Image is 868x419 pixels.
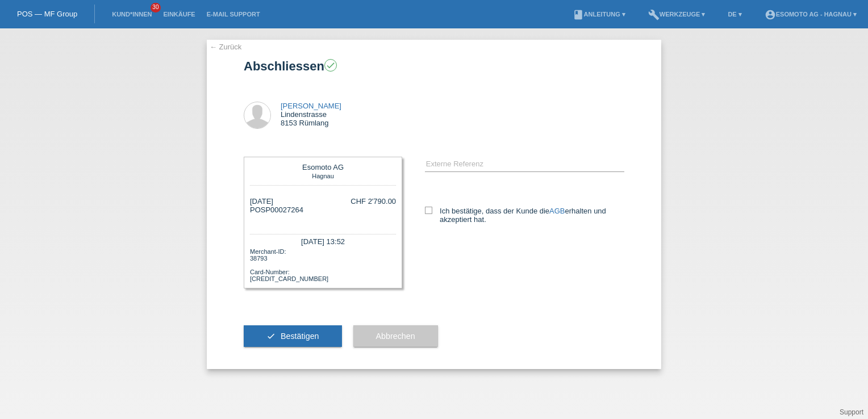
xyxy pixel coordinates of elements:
[425,207,624,224] label: Ich bestätige, dass der Kunde die erhalten und akzeptiert hat.
[648,9,660,20] i: build
[567,11,631,18] a: bookAnleitung ▾
[549,207,565,215] a: AGB
[266,332,276,341] i: check
[840,408,863,416] a: Support
[250,234,396,247] div: [DATE] 13:52
[759,11,862,18] a: account_circleEsomoto AG - Hagnau ▾
[253,171,393,179] div: Hagnau
[765,9,776,20] i: account_circle
[210,43,241,51] a: ← Zurück
[17,10,77,18] a: POS — MF Group
[281,102,341,110] a: [PERSON_NAME]
[722,11,747,18] a: DE ▾
[353,325,438,347] button: Abbrechen
[253,163,393,171] div: Esomoto AG
[281,102,341,127] div: Lindenstrasse 8153 Rümlang
[106,11,157,18] a: Kund*innen
[244,325,342,347] button: check Bestätigen
[201,11,266,18] a: E-Mail Support
[350,197,396,206] div: CHF 2'790.00
[250,197,303,223] div: [DATE] POSP00027264
[244,59,624,73] h1: Abschliessen
[325,60,336,70] i: check
[642,11,711,18] a: buildWerkzeuge ▾
[151,3,161,12] span: 30
[281,332,319,341] span: Bestätigen
[573,9,584,20] i: book
[250,247,396,282] div: Merchant-ID: 38793 Card-Number: [CREDIT_CARD_NUMBER]
[157,11,201,18] a: Einkäufe
[376,332,415,341] span: Abbrechen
